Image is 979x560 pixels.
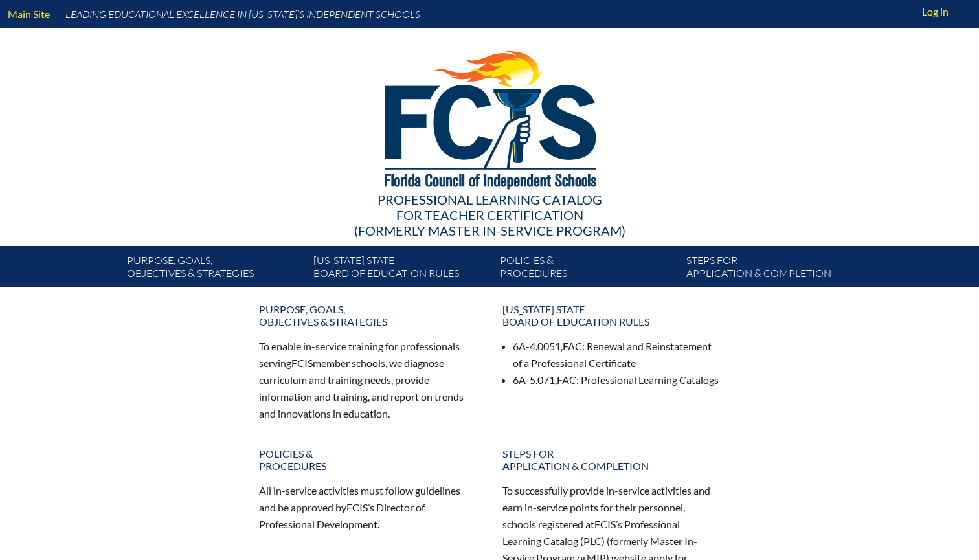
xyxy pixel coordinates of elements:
[563,340,582,352] span: FAC
[495,442,728,477] a: Steps forapplication & completion
[122,251,308,287] a: Purpose, goals,objectives & strategies
[594,518,616,530] span: FCIS
[251,442,484,477] a: Policies &Procedures
[251,298,484,333] a: Purpose, goals,objectives & strategies
[583,535,602,547] span: PLC
[3,5,55,23] a: Main Site
[308,251,495,287] a: [US_STATE] StateBoard of Education rules
[396,207,583,223] span: for Teacher Certification
[259,338,477,421] p: To enable in-service training for professionals serving member schools, we diagnose curriculum an...
[557,374,576,386] span: FAC
[117,192,862,238] div: Professional Learning Catalog (formerly Master In-service Program)
[346,501,368,513] span: FCIS
[356,28,624,205] img: FCISlogo221.eps
[495,298,728,333] a: [US_STATE] StateBoard of Education rules
[495,251,681,287] a: Policies &Procedures
[513,372,720,388] li: 6A-5.071, : Professional Learning Catalogs
[681,251,868,287] a: Steps forapplication & completion
[922,4,949,19] span: Log in
[291,357,313,369] span: FCIS
[259,482,477,533] p: All in-service activities must follow guidelines and be approved by ’s Director of Professional D...
[513,338,720,372] li: 6A-4.0051, : Renewal and Reinstatement of a Professional Certificate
